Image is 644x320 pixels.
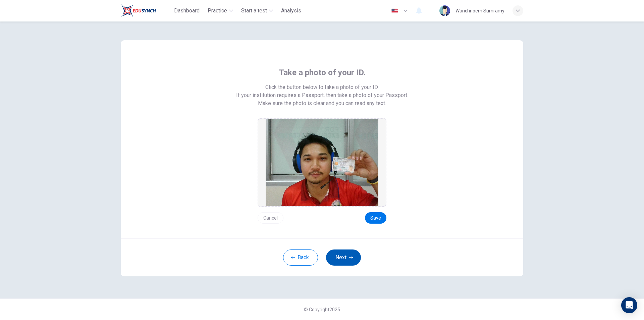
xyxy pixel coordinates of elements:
[266,119,378,206] img: preview screemshot
[208,7,227,15] span: Practice
[281,7,301,15] span: Analysis
[121,4,171,17] a: Train Test logo
[205,5,236,17] button: Practice
[439,5,450,16] img: Profile picture
[258,212,283,224] button: Cancel
[238,5,276,17] button: Start a test
[390,8,399,13] img: en
[171,5,202,17] button: Dashboard
[326,249,361,266] button: Next
[121,4,156,17] img: Train Test logo
[621,297,637,313] div: Open Intercom Messenger
[174,7,200,15] span: Dashboard
[365,212,386,224] button: Save
[236,83,408,99] span: Click the button below to take a photo of your ID. If your institution requires a Passport, then ...
[279,67,366,78] span: Take a photo of your ID.
[241,7,267,15] span: Start a test
[283,249,318,266] button: Back
[304,307,340,312] span: © Copyright 2025
[278,5,304,17] button: Analysis
[258,99,386,107] span: Make sure the photo is clear and you can read any text.
[455,7,504,15] div: Wanchnoem Sumramy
